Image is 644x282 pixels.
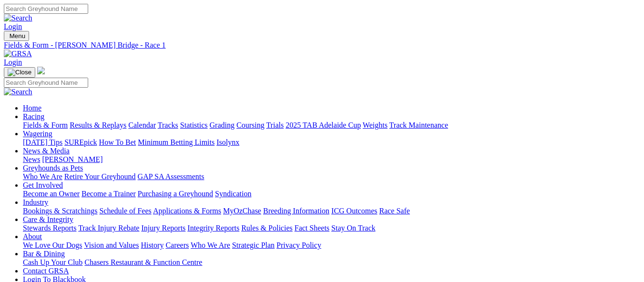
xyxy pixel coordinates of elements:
[23,121,640,130] div: Racing
[23,267,69,275] a: Contact GRSA
[4,58,22,66] a: Login
[165,241,189,249] a: Careers
[223,207,261,215] a: MyOzChase
[64,172,136,181] a: Retire Your Greyhound
[23,147,70,155] a: News & Media
[23,172,62,181] a: Who We Are
[23,138,640,147] div: Wagering
[141,241,164,249] a: History
[10,32,25,40] span: Menu
[138,190,213,198] a: Purchasing a Greyhound
[4,88,32,96] img: Search
[23,130,52,138] a: Wagering
[23,258,640,267] div: Bar & Dining
[23,190,80,198] a: Become an Owner
[23,121,68,129] a: Fields & Form
[263,207,329,215] a: Breeding Information
[128,121,156,129] a: Calendar
[23,190,640,198] div: Get Involved
[23,250,65,258] a: Bar & Dining
[216,138,239,146] a: Isolynx
[215,190,251,198] a: Syndication
[363,121,388,129] a: Weights
[158,121,178,129] a: Tracks
[295,224,329,232] a: Fact Sheets
[23,155,640,164] div: News & Media
[70,121,126,129] a: Results & Replays
[241,224,293,232] a: Rules & Policies
[331,207,377,215] a: ICG Outcomes
[232,241,275,249] a: Strategic Plan
[99,138,136,146] a: How To Bet
[23,104,41,112] a: Home
[23,258,82,266] a: Cash Up Your Club
[4,78,88,88] input: Search
[23,138,62,146] a: [DATE] Tips
[78,224,139,232] a: Track Injury Rebate
[23,215,73,223] a: Care & Integrity
[23,164,83,172] a: Greyhounds as Pets
[191,241,230,249] a: Who We Are
[138,138,215,146] a: Minimum Betting Limits
[23,112,44,121] a: Racing
[84,258,202,266] a: Chasers Restaurant & Function Centre
[276,241,321,249] a: Privacy Policy
[23,224,640,232] div: Care & Integrity
[4,50,32,58] img: GRSA
[99,207,151,215] a: Schedule of Fees
[84,241,139,249] a: Vision and Values
[4,4,88,14] input: Search
[23,241,640,250] div: About
[23,155,40,163] a: News
[23,172,640,181] div: Greyhounds as Pets
[23,207,640,215] div: Industry
[266,121,284,129] a: Trials
[42,155,102,163] a: [PERSON_NAME]
[4,67,35,78] button: Toggle navigation
[187,224,239,232] a: Integrity Reports
[37,67,45,74] img: logo-grsa-white.png
[23,181,63,189] a: Get Involved
[379,207,409,215] a: Race Safe
[153,207,221,215] a: Applications & Forms
[23,232,42,241] a: About
[286,121,361,129] a: 2025 TAB Adelaide Cup
[4,22,22,30] a: Login
[23,224,76,232] a: Stewards Reports
[210,121,235,129] a: Grading
[180,121,208,129] a: Statistics
[82,190,136,198] a: Become a Trainer
[64,138,97,146] a: SUREpick
[138,172,204,181] a: GAP SA Assessments
[23,241,82,249] a: We Love Our Dogs
[4,41,640,50] a: Fields & Form - [PERSON_NAME] Bridge - Race 1
[389,121,448,129] a: Track Maintenance
[23,207,97,215] a: Bookings & Scratchings
[141,224,185,232] a: Injury Reports
[8,69,31,76] img: Close
[236,121,265,129] a: Coursing
[4,31,29,41] button: Toggle navigation
[331,224,375,232] a: Stay On Track
[4,14,32,22] img: Search
[23,198,48,206] a: Industry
